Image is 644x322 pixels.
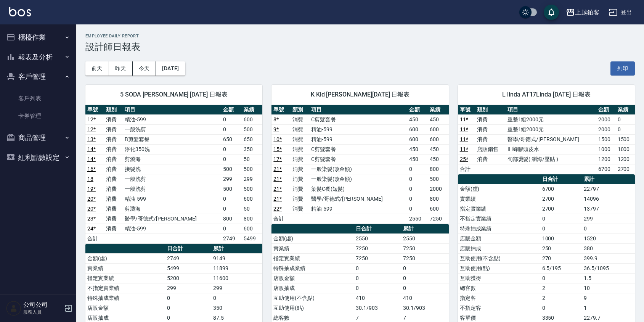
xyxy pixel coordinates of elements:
td: IH蜂膠頭皮水 [506,144,597,154]
td: 0 [221,154,242,164]
td: 一般洗剪 [123,124,221,134]
button: 櫃檯作業 [3,27,73,47]
td: 30.1/903 [354,303,401,313]
h2: Employee Daily Report [85,34,635,39]
td: 消費 [291,134,309,144]
td: 消費 [104,194,123,204]
td: 消費 [104,144,123,154]
td: 800 [428,194,448,204]
button: 昨天 [109,61,133,76]
td: 實業績 [85,263,165,273]
td: 2000 [596,114,615,124]
th: 項目 [123,105,221,115]
th: 金額 [407,105,428,115]
td: 接髮洗 [123,164,221,174]
td: 600 [407,134,428,144]
td: 1500 [596,134,615,144]
button: 報表及分析 [3,47,73,67]
td: 醫學/哥德式/[PERSON_NAME] [123,214,221,224]
td: 2550 [407,214,428,224]
td: 0 [221,204,242,214]
td: 22797 [582,184,635,194]
td: 14096 [582,194,635,204]
td: 0 [354,263,401,273]
td: 299 [165,283,211,293]
td: 消費 [104,124,123,134]
td: 2749 [221,233,242,243]
button: 今天 [133,61,156,76]
td: 9149 [211,253,263,263]
td: 不指定客 [458,303,540,313]
img: Person [6,301,21,316]
td: 1200 [596,154,615,164]
td: 消費 [104,164,123,174]
td: 0 [211,293,263,303]
td: 600 [242,194,262,204]
td: 500 [221,164,242,174]
td: 1000 [616,144,635,154]
th: 日合計 [354,224,401,234]
td: 299 [211,283,263,293]
td: 500 [221,184,242,194]
h3: 設計師日報表 [85,42,635,52]
th: 項目 [309,105,407,115]
td: 11899 [211,263,263,273]
td: 淨化350洗 [123,144,221,154]
td: 2550 [354,233,401,243]
td: 800 [242,214,262,224]
td: 1.5 [582,273,635,283]
td: 指定實業績 [458,204,540,214]
td: 0 [354,273,401,283]
button: 登出 [605,5,635,19]
td: 1500 [616,134,635,144]
button: save [544,5,559,20]
img: Logo [9,7,31,16]
td: 299 [242,174,262,184]
td: 1000 [540,233,582,243]
td: 600 [428,204,448,214]
td: 7250 [354,243,401,253]
td: 2700 [540,204,582,214]
td: 650 [221,134,242,144]
td: 精油-599 [309,134,407,144]
td: 0 [407,204,428,214]
td: 0 [407,194,428,204]
td: 店販銷售 [475,144,505,154]
td: 消費 [291,204,309,214]
th: 業績 [242,105,262,115]
td: 消費 [475,154,505,164]
td: 450 [407,154,428,164]
td: 600 [407,124,428,134]
td: 醫學/哥德式/[PERSON_NAME] [309,194,407,204]
table: a dense table [271,105,448,224]
td: 0 [540,273,582,283]
button: 商品管理 [3,128,73,148]
td: 店販金額 [458,233,540,243]
button: 列印 [610,61,635,76]
td: 0 [221,224,242,233]
td: 互助獲得 [458,273,540,283]
td: 2550 [401,233,448,243]
td: 一般洗剪 [123,174,221,184]
td: 0 [540,303,582,313]
td: 合計 [85,233,104,243]
td: 7250 [428,214,448,224]
td: 一般染髮(改金額) [309,164,407,174]
td: 6.5/195 [540,263,582,273]
th: 單號 [85,105,104,115]
td: 299 [221,174,242,184]
td: 句部燙髮( 瀏海/壓貼 ) [506,154,597,164]
td: 0 [616,124,635,134]
td: 0 [540,224,582,233]
td: C剪髮套餐 [309,144,407,154]
td: 2 [540,293,582,303]
button: 客戶管理 [3,67,73,87]
button: 前天 [85,61,109,76]
td: 450 [428,144,448,154]
td: 1200 [616,154,635,164]
td: 指定實業績 [271,253,354,263]
td: 不指定實業績 [85,283,165,293]
td: 0 [221,144,242,154]
td: 合計 [271,214,290,224]
td: 0 [401,273,448,283]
